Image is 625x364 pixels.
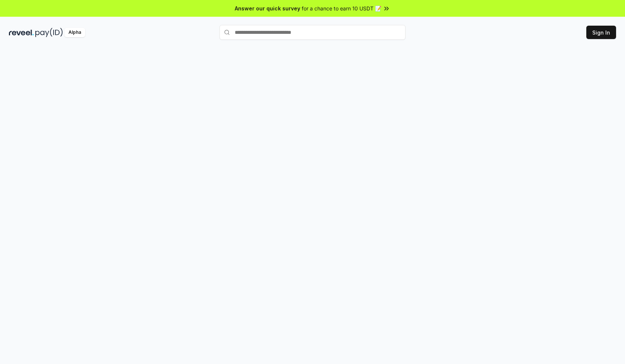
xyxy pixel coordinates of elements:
[64,28,85,37] div: Alpha
[35,28,63,37] img: pay_id
[586,26,616,39] button: Sign In
[9,28,34,37] img: reveel_dark
[302,4,381,12] span: for a chance to earn 10 USDT 📝
[235,4,300,12] span: Answer our quick survey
